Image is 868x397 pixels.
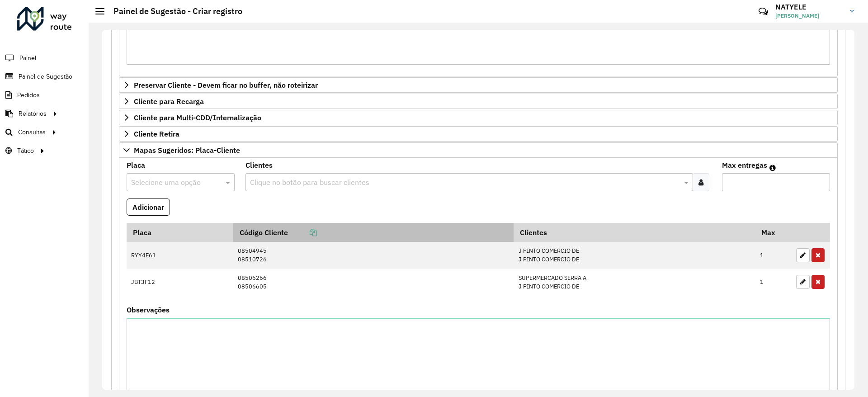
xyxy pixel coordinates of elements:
[134,130,179,137] span: Cliente Retira
[19,72,72,81] span: Painel de Sugestão
[127,304,170,315] label: Observações
[775,12,843,20] span: [PERSON_NAME]
[119,126,838,142] a: Cliente Retira
[127,198,170,216] button: Adicionar
[514,223,755,242] th: Clientes
[17,146,34,156] span: Tático
[119,94,838,109] a: Cliente para Recarga
[288,228,317,237] a: Copiar
[722,160,767,170] label: Max entregas
[769,164,776,171] em: Máximo de clientes que serão colocados na mesma rota com os clientes informados
[19,53,36,63] span: Painel
[127,242,233,269] td: RYY4E61
[119,77,838,93] a: Preservar Cliente - Devem ficar no buffer, não roteirizar
[514,242,755,269] td: J PINTO COMERCIO DE J PINTO COMERCIO DE
[134,147,240,154] span: Mapas Sugeridos: Placa-Cliente
[119,110,838,125] a: Cliente para Multi-CDD/Internalização
[127,160,145,170] label: Placa
[134,81,318,89] span: Preservar Cliente - Devem ficar no buffer, não roteirizar
[127,269,233,295] td: JBT3F12
[245,160,273,170] label: Clientes
[104,6,242,16] h2: Painel de Sugestão - Criar registro
[233,223,514,242] th: Código Cliente
[134,114,261,121] span: Cliente para Multi-CDD/Internalização
[119,142,838,158] a: Mapas Sugeridos: Placa-Cliente
[17,90,40,100] span: Pedidos
[134,98,204,105] span: Cliente para Recarga
[755,223,792,242] th: Max
[233,269,514,295] td: 08506266 08506605
[514,269,755,295] td: SUPERMERCADO SERRA A J PINTO COMERCIO DE
[127,223,233,242] th: Placa
[233,242,514,269] td: 08504945 08510726
[19,109,47,118] span: Relatórios
[775,3,843,11] h3: NATYELE
[754,2,773,21] a: Contato Rápido
[755,242,792,269] td: 1
[755,269,792,295] td: 1
[18,128,46,137] span: Consultas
